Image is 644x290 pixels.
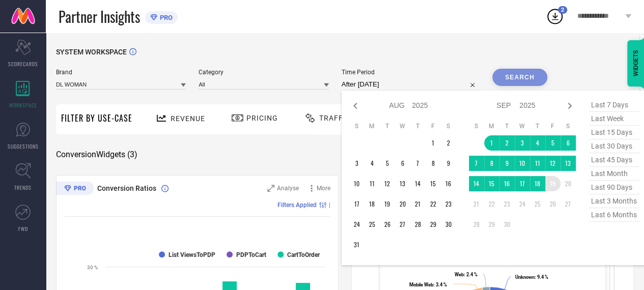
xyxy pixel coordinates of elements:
td: Fri Aug 08 2025 [426,156,441,171]
td: Sat Sep 06 2025 [561,135,576,151]
td: Tue Aug 19 2025 [380,196,395,212]
td: Wed Sep 10 2025 [515,156,530,171]
td: Sun Aug 03 2025 [349,156,365,171]
td: Mon Aug 25 2025 [365,217,380,232]
td: Fri Sep 12 2025 [545,156,561,171]
span: FWD [18,225,28,233]
th: Tuesday [380,122,395,130]
div: Open download list [546,7,564,25]
span: TRENDS [14,184,32,191]
span: Analyse [277,185,299,192]
td: Tue Sep 30 2025 [499,217,515,232]
td: Sun Sep 14 2025 [469,176,484,191]
td: Wed Sep 17 2025 [515,176,530,191]
td: Fri Aug 15 2025 [426,176,441,191]
td: Sun Aug 10 2025 [349,176,365,191]
td: Fri Aug 22 2025 [426,196,441,212]
td: Thu Aug 28 2025 [410,217,426,232]
td: Sun Aug 24 2025 [349,217,365,232]
td: Wed Aug 06 2025 [395,156,410,171]
span: last week [589,112,639,126]
span: last 45 days [589,153,639,167]
td: Mon Sep 29 2025 [484,217,499,232]
span: last 7 days [589,98,639,112]
text: List ViewsToPDP [169,251,215,258]
span: last 30 days [589,139,639,153]
td: Tue Aug 26 2025 [380,217,395,232]
text: CartToOrder [287,251,320,258]
span: PRO [157,14,173,21]
span: last 3 months [589,194,639,208]
span: | [329,201,330,209]
td: Thu Sep 04 2025 [530,135,545,151]
span: Category [199,69,328,76]
span: last 90 days [589,181,639,194]
svg: Zoom [267,185,274,192]
text: : 2.4 % [454,272,477,277]
td: Thu Aug 07 2025 [410,156,426,171]
td: Thu Sep 18 2025 [530,176,545,191]
span: Filter By Use-Case [61,112,132,124]
th: Sunday [349,122,365,130]
td: Wed Aug 20 2025 [395,196,410,212]
th: Saturday [441,122,456,130]
span: last 15 days [589,126,639,139]
span: More [317,185,330,192]
td: Mon Aug 18 2025 [365,196,380,212]
td: Fri Sep 26 2025 [545,196,561,212]
td: Tue Aug 05 2025 [380,156,395,171]
td: Fri Aug 29 2025 [426,217,441,232]
td: Fri Sep 19 2025 [545,176,561,191]
span: WORKSPACE [9,101,37,109]
span: Partner Insights [59,6,140,27]
th: Saturday [561,122,576,130]
td: Mon Aug 04 2025 [365,156,380,171]
span: Brand [56,69,186,76]
span: Revenue [171,114,205,123]
th: Friday [545,122,561,130]
tspan: Unknown [515,274,534,280]
td: Sat Aug 09 2025 [441,156,456,171]
th: Sunday [469,122,484,130]
span: SUGGESTIONS [8,142,39,150]
td: Sat Sep 13 2025 [561,156,576,171]
td: Sat Sep 20 2025 [561,176,576,191]
th: Thursday [530,122,545,130]
td: Wed Aug 13 2025 [395,176,410,191]
span: last 6 months [589,208,639,222]
span: Time Period [342,69,480,76]
td: Wed Sep 24 2025 [515,196,530,212]
th: Tuesday [499,122,515,130]
td: Mon Sep 08 2025 [484,156,499,171]
span: 2 [561,7,564,13]
td: Tue Sep 16 2025 [499,176,515,191]
span: Conversion Ratios [97,184,156,192]
div: Previous month [349,100,361,112]
input: Select time period [342,78,480,91]
tspan: Web [454,272,463,277]
td: Mon Sep 22 2025 [484,196,499,212]
td: Wed Aug 27 2025 [395,217,410,232]
td: Sun Sep 07 2025 [469,156,484,171]
th: Friday [426,122,441,130]
th: Monday [365,122,380,130]
span: last month [589,167,639,181]
td: Sun Sep 28 2025 [469,217,484,232]
td: Fri Sep 05 2025 [545,135,561,151]
td: Tue Sep 09 2025 [499,156,515,171]
td: Thu Aug 21 2025 [410,196,426,212]
span: Pricing [246,114,278,122]
td: Thu Sep 11 2025 [530,156,545,171]
td: Fri Aug 01 2025 [426,135,441,151]
th: Thursday [410,122,426,130]
text: PDPToCart [236,251,266,258]
td: Sat Aug 23 2025 [441,196,456,212]
div: Premium [56,182,94,197]
td: Sun Aug 17 2025 [349,196,365,212]
td: Sat Aug 30 2025 [441,217,456,232]
text: : 3.4 % [409,282,447,287]
td: Tue Sep 23 2025 [499,196,515,212]
td: Thu Aug 14 2025 [410,176,426,191]
td: Sun Sep 21 2025 [469,196,484,212]
td: Sat Sep 27 2025 [561,196,576,212]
